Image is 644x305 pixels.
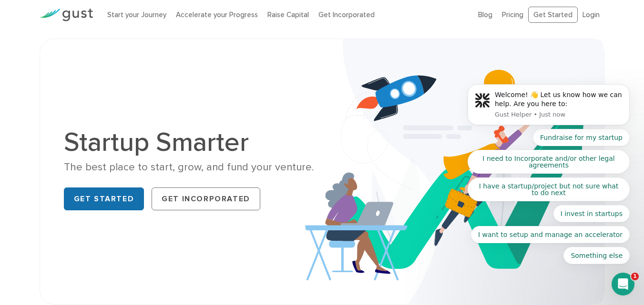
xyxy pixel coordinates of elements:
[305,39,604,304] img: Startup Smarter Hero
[107,10,166,19] a: Start your Journey
[612,273,634,295] iframe: Intercom live chat
[64,160,315,174] div: The best place to start, grow, and fund your venture.
[64,129,315,156] h1: Startup Smarter
[631,273,639,280] span: 1
[318,10,375,19] a: Get Incorporated
[64,187,144,210] a: Get Started
[40,9,93,21] img: Gust Logo
[176,10,258,19] a: Accelerate your Progress
[152,187,260,210] a: Get Incorporated
[267,10,309,19] a: Raise Capital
